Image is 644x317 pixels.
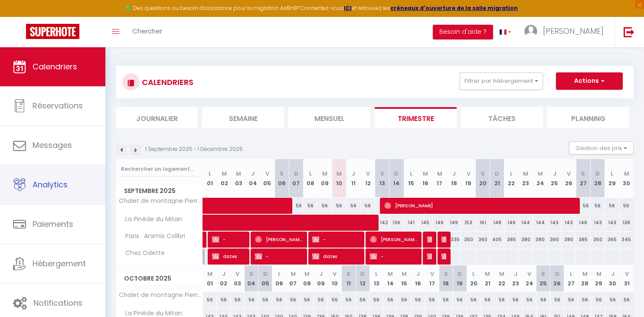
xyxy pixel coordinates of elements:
div: 380 [519,232,533,248]
th: 27 [564,265,578,292]
div: 56 [328,292,342,308]
abbr: M [402,270,407,278]
div: 144 [533,215,547,231]
th: 18 [439,265,453,292]
th: 25 [547,159,562,198]
th: 05 [258,265,272,292]
th: 30 [619,159,634,198]
abbr: L [309,170,312,178]
div: 56 [332,198,346,214]
div: 385 [504,232,519,248]
div: 138 [619,215,634,231]
th: 16 [418,159,432,198]
abbr: M [538,170,543,178]
a: dates [203,232,207,248]
abbr: J [222,270,226,278]
div: 146 [504,215,519,231]
th: 07 [289,159,303,198]
abbr: V [235,270,239,278]
div: 144 [519,215,533,231]
div: 56 [576,198,590,214]
div: 143 [590,215,605,231]
div: 56 [578,292,592,308]
div: 56 [272,292,286,308]
th: 29 [605,159,619,198]
th: 08 [303,159,317,198]
a: créneaux d'ouverture de la salle migration [390,4,518,12]
abbr: V [366,170,370,178]
span: dates [312,248,360,265]
div: 56 [564,292,578,308]
abbr: M [499,270,504,278]
th: 19 [461,159,475,198]
div: 56 [286,292,300,308]
div: 153 [461,215,475,231]
abbr: V [430,270,434,278]
th: 11 [342,265,356,292]
span: Hébergement [33,258,86,269]
th: 28 [578,265,592,292]
abbr: D [495,170,499,178]
abbr: L [410,170,412,178]
span: - [427,231,432,248]
div: 56 [523,292,536,308]
abbr: L [510,170,513,178]
th: 03 [232,159,246,198]
abbr: D [394,170,399,178]
abbr: S [249,270,253,278]
th: 20 [476,159,490,198]
th: 21 [490,159,504,198]
abbr: D [294,170,298,178]
th: 05 [260,159,275,198]
div: 360 [547,232,562,248]
th: 12 [361,159,375,198]
li: Trimestre [375,107,457,128]
span: dates [427,248,432,265]
abbr: M [624,170,629,178]
span: Notifications [33,297,82,308]
abbr: V [527,270,531,278]
th: 09 [317,159,332,198]
th: 25 [536,265,550,292]
span: [PERSON_NAME] [384,197,575,214]
li: Journalier [116,107,198,128]
abbr: D [360,270,365,278]
div: 335 [447,232,461,248]
th: 04 [246,159,260,198]
button: Gestion des prix [569,141,634,154]
span: Calendriers [33,61,77,72]
span: Chez Odette [118,248,167,258]
span: - [212,231,245,248]
th: 07 [286,265,300,292]
a: ... [PERSON_NAME] [518,17,615,47]
div: 56 [620,292,634,308]
abbr: V [467,170,471,178]
th: 12 [356,265,369,292]
span: Analytics [33,179,68,190]
abbr: S [541,270,545,278]
a: ICI [344,4,352,12]
th: 10 [332,159,346,198]
abbr: M [207,270,212,278]
th: 08 [300,265,314,292]
abbr: D [458,270,462,278]
th: 09 [314,265,328,292]
th: 20 [467,265,481,292]
th: 24 [533,159,547,198]
th: 10 [328,265,342,292]
th: 15 [397,265,411,292]
span: Octobre 2025 [116,272,203,285]
div: 161 [476,215,490,231]
th: 15 [404,159,418,198]
abbr: S [444,270,448,278]
th: 13 [369,265,383,292]
span: Réservations [33,100,83,111]
div: 56 [509,292,523,308]
div: 56 [300,292,314,308]
p: 1 Septembre 2025 - 1 Décembre 2025 [145,145,243,154]
div: 56 [383,292,397,308]
th: 11 [347,159,361,198]
th: 23 [509,265,523,292]
div: 143 [605,215,619,231]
